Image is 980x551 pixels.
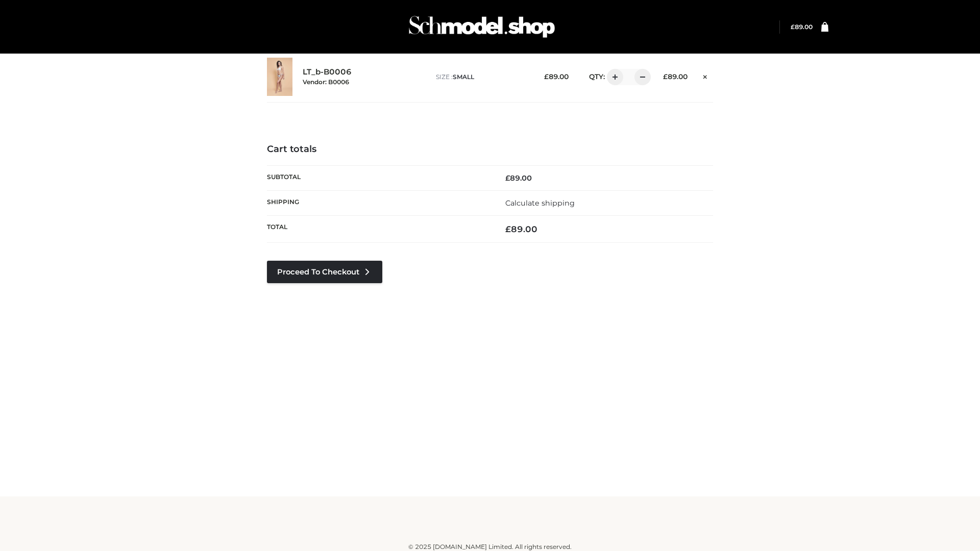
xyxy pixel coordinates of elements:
a: Proceed to Checkout [267,261,382,283]
th: Shipping [267,190,490,215]
a: Remove this item [698,69,713,82]
th: Total [267,216,490,243]
h4: Cart totals [267,144,713,155]
span: SMALL [453,73,474,81]
bdi: 89.00 [505,173,532,183]
th: Subtotal [267,165,490,190]
a: LT_b-B0006 [303,67,352,77]
img: Schmodel Admin 964 [405,7,558,47]
p: size : [436,72,528,82]
span: £ [544,72,549,81]
span: £ [505,224,511,234]
bdi: 89.00 [791,23,813,31]
a: Calculate shipping [505,198,575,208]
img: LT_b-B0006 - SMALL [267,58,292,96]
a: £89.00 [791,23,813,31]
span: £ [505,173,510,183]
bdi: 89.00 [663,72,688,81]
bdi: 89.00 [505,224,537,234]
span: £ [791,23,795,31]
div: QTY: [579,69,647,85]
span: £ [663,72,668,81]
small: Vendor: B0006 [303,78,349,86]
bdi: 89.00 [544,72,569,81]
